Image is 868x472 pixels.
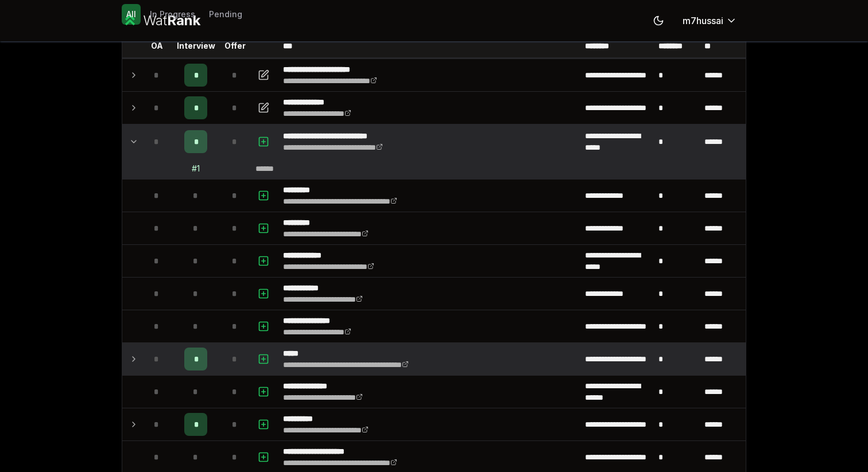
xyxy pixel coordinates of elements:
p: OA [151,40,163,52]
button: All [122,4,141,25]
p: Interview [177,40,215,52]
button: In Progress [145,4,200,25]
button: Pending [204,4,247,25]
p: Offer [224,40,246,52]
span: m7hussai [683,14,723,28]
a: WatRank [122,11,200,30]
button: m7hussai [673,10,746,31]
div: Wat [143,11,200,30]
span: Rank [167,12,200,29]
div: # 1 [192,163,200,174]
